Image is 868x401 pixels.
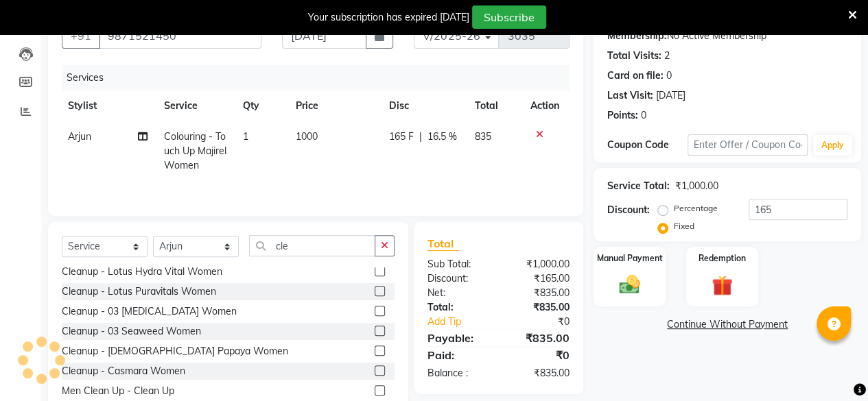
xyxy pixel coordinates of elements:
[62,364,185,378] div: Cleanup - Casmara Women
[674,220,694,232] label: Fixed
[607,69,664,83] div: Card on file:
[243,130,248,143] span: 1
[156,90,235,121] th: Service
[62,284,216,299] div: Cleanup - Lotus Puravitals Women
[699,252,746,265] label: Redemption
[60,90,156,121] th: Stylist
[235,90,288,121] th: Qty
[607,138,688,152] div: Coupon Code
[607,29,667,43] div: Membership:
[607,108,638,123] div: Points:
[522,90,567,121] th: Action
[813,135,852,156] button: Apply
[607,88,653,103] div: Last Visit:
[288,90,381,121] th: Price
[417,366,499,380] div: Balance :
[417,330,499,346] div: Payable:
[664,49,670,63] div: 2
[417,315,512,329] a: Add Tip
[417,286,499,300] div: Net:
[475,130,491,143] span: 835
[427,236,459,251] span: Total
[308,10,469,25] div: Your subscription has expired [DATE]
[417,257,499,271] div: Sub Total:
[498,286,580,300] div: ₹835.00
[688,134,808,156] input: Enter Offer / Coupon Code
[467,90,522,121] th: Total
[419,130,422,144] span: |
[597,252,663,265] label: Manual Payment
[656,88,685,103] div: [DATE]
[389,130,414,144] span: 165 F
[498,330,580,346] div: ₹835.00
[417,300,499,315] div: Total:
[675,179,718,193] div: ₹1,000.00
[427,130,457,144] span: 16.5 %
[62,23,100,49] button: +91
[613,273,646,297] img: _cash.svg
[607,179,670,193] div: Service Total:
[417,271,499,286] div: Discount:
[705,273,739,298] img: _gift.svg
[68,130,91,143] span: Arjun
[296,130,318,143] span: 1000
[666,69,672,83] div: 0
[164,130,226,171] span: Colouring - Touch Up Majirel Women
[641,108,646,123] div: 0
[472,5,546,29] button: Subscribe
[62,265,222,279] div: Cleanup - Lotus Hydra Vital Women
[62,384,174,398] div: Men Clean Up - Clean Up
[62,344,288,359] div: Cleanup - [DEMOGRAPHIC_DATA] Papaya Women
[417,347,499,363] div: Paid:
[498,347,580,363] div: ₹0
[607,49,661,63] div: Total Visits:
[498,271,580,286] div: ₹165.00
[498,257,580,271] div: ₹1,000.00
[61,65,578,90] div: Services
[99,23,261,49] input: Search by Name/Mobile/Email/Code
[512,315,580,329] div: ₹0
[498,366,580,380] div: ₹835.00
[62,304,237,319] div: Cleanup - 03 [MEDICAL_DATA] Women
[607,29,847,43] div: No Active Membership
[596,317,858,332] a: Continue Without Payment
[249,235,375,256] input: Search or Scan
[607,203,650,217] div: Discount:
[381,90,467,121] th: Disc
[498,300,580,315] div: ₹835.00
[62,324,201,339] div: Cleanup - 03 Seaweed Women
[674,202,718,215] label: Percentage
